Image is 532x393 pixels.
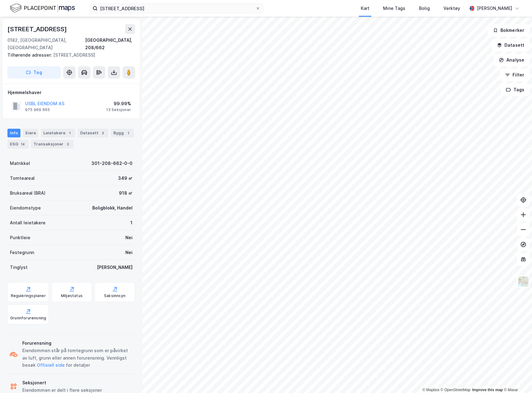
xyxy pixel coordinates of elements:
div: Verktøy [443,5,460,12]
iframe: Chat Widget [501,363,532,393]
img: Z [517,276,529,287]
div: Seksjonert [22,379,102,387]
img: logo.f888ab2527a4732fd821a326f86c7f29.svg [10,3,75,14]
div: [PERSON_NAME] [477,5,512,12]
div: Tinglyst [10,264,28,271]
div: 1 [130,219,133,227]
button: Datasett [492,39,530,51]
div: 975 969 665 [25,107,50,112]
div: Kart [361,5,369,12]
div: Nei [125,249,133,256]
div: [STREET_ADDRESS] [7,24,68,34]
div: Eiendommen står på tomtegrunn som er påvirket av luft, grunn eller annen forurensning. Vennligst ... [22,347,133,369]
div: Bolig [419,5,430,12]
div: ESG [7,140,28,149]
button: Tags [501,84,530,96]
a: Mapbox [422,388,439,392]
div: Punktleie [10,234,30,241]
div: 918 ㎡ [119,189,133,197]
div: Hjemmelshaver [8,89,135,96]
div: Leietakere [41,129,75,137]
div: Transaksjoner [31,140,73,149]
div: [PERSON_NAME] [97,264,133,271]
div: Eiendomstype [10,204,41,212]
div: 1 [67,130,73,136]
div: 3 [65,141,71,147]
div: Nei [125,234,133,241]
div: [GEOGRAPHIC_DATA], 208/662 [85,37,135,51]
div: 0182, [GEOGRAPHIC_DATA], [GEOGRAPHIC_DATA] [7,37,85,51]
a: OpenStreetMap [441,388,471,392]
div: Grunnforurensning [10,316,46,321]
div: 349 ㎡ [118,175,133,182]
input: Søk på adresse, matrikkel, gårdeiere, leietakere eller personer [98,4,255,13]
div: Info [7,129,20,137]
div: Antall leietakere [10,219,46,227]
div: 301-208-662-0-0 [91,160,133,167]
a: Improve this map [472,388,503,392]
div: Mine Tags [383,5,405,12]
div: Bygg [111,129,134,137]
div: Festegrunn [10,249,34,256]
div: Boligblokk, Handel [92,204,133,212]
button: Bokmerker [488,24,530,37]
div: Datasett [78,129,108,137]
button: Analyse [494,54,530,66]
div: Miljøstatus [61,293,83,298]
div: Eiere [23,129,38,137]
div: 14 [20,141,26,147]
div: Forurensning [22,339,133,347]
div: Reguleringsplaner [11,293,46,298]
div: 1 [125,130,131,136]
div: 99.99% [106,100,131,107]
div: Saksinnsyn [104,293,125,298]
button: Filter [500,69,530,81]
div: Matrikkel [10,160,30,167]
button: Tag [7,66,61,79]
div: Bruksareal (BRA) [10,189,46,197]
div: [STREET_ADDRESS] [7,51,130,59]
span: Tilhørende adresser: [7,52,53,58]
div: 3 [100,130,106,136]
div: 13 Seksjoner [106,107,131,112]
div: Tomteareal [10,175,35,182]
